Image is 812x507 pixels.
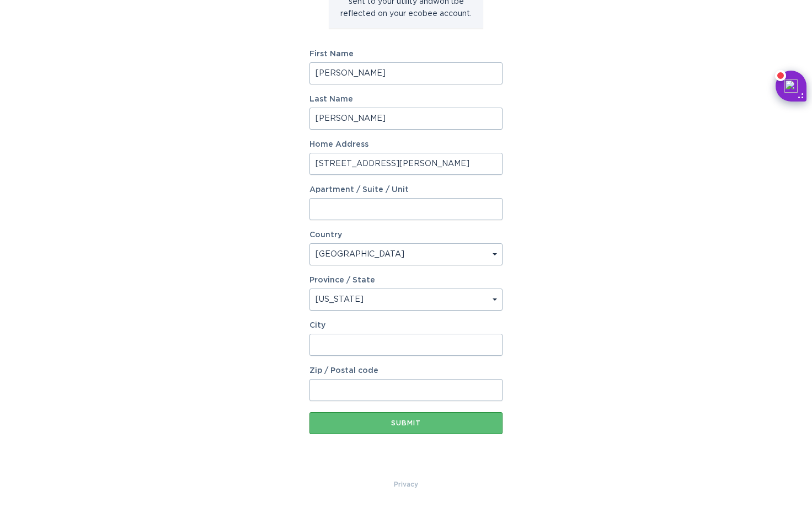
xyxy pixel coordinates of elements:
[309,367,503,375] label: Zip / Postal code
[309,231,342,239] label: Country
[394,478,418,490] a: Privacy Policy & Terms of Use
[309,276,375,284] label: Province / State
[309,412,503,434] button: Submit
[315,420,497,426] div: Submit
[309,186,503,194] label: Apartment / Suite / Unit
[309,141,503,148] label: Home Address
[309,95,503,103] label: Last Name
[309,322,503,329] label: City
[309,50,503,58] label: First Name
